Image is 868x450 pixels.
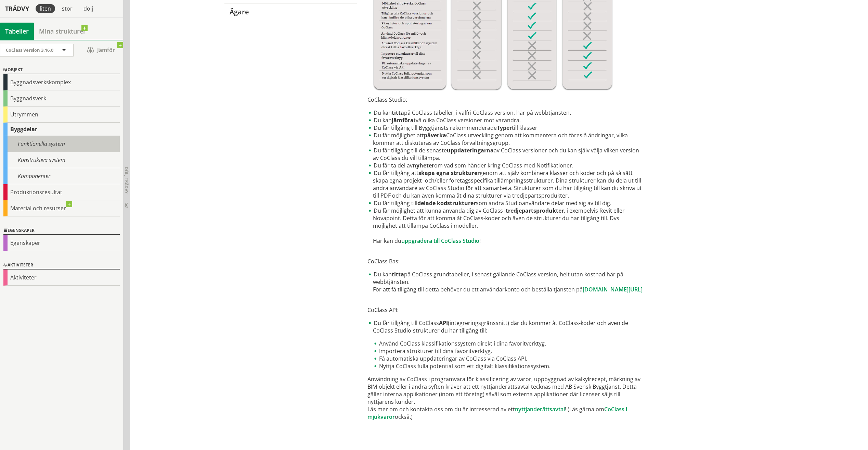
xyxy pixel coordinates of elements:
strong: skapa egna strukturer [418,169,480,177]
strong: tredjepartsprodukter [506,207,564,214]
strong: API [439,319,448,327]
div: Aktiviteter [3,270,120,286]
li: Du får möjlighet att kunna använda dig av CoClass i , i exempelvis Revit eller Novapoint. Detta f... [367,207,644,245]
div: Trädvy [1,5,33,12]
li: Du får tillgång till som andra Studioanvändare delar med sig av till dig. [367,199,644,207]
li: Få automatiska uppdateringar av CoClass via CoClass API. [373,355,644,362]
a: CoClass i mjukvaror [367,405,627,421]
li: Du kan två olika CoClass versioner mot varandra. [367,116,644,124]
li: Du får ta del av om vad som händer kring CoClass med Notifikationer. [367,162,644,169]
a: Mina strukturer [34,23,91,40]
li: Du kan på CoClass grundtabeller, i senast gällande CoClass version, helt utan kostnad här på webb... [367,271,644,293]
span: Dölj trädvy [124,167,129,193]
div: Material och resurser [3,200,120,216]
p: CoClass Bas: [367,250,644,265]
div: stor [58,4,77,13]
div: Komponenter [3,168,120,184]
div: Produktionsresultat [3,184,120,200]
div: Byggnadsverk [3,90,120,107]
strong: titta [392,271,404,278]
li: Du får tillgång att genom att själv kombinera klasser och koder och på så sätt skapa egna projekt... [367,169,644,199]
div: Objekt [3,66,120,74]
div: Egenskaper [3,235,120,251]
div: Byggnadsverkskomplex [3,74,120,90]
li: Du kan på CoClass tabeller, i valfri CoClass version, här på webbtjänsten. [367,109,644,116]
strong: Typer [497,124,512,132]
li: Du får tillgång till Byggtjänsts rekommenderade till klasser [367,124,644,132]
li: Importera strukturer till dina favoritverktyg. [373,347,644,355]
p: CoClass API: [367,299,644,314]
div: Aktiviteter [3,261,120,270]
div: Byggdelar [3,123,120,136]
a: Ägare [224,3,357,21]
a: [DOMAIN_NAME][URL] [583,286,643,293]
strong: jämföra [392,116,414,124]
span: CoClass Version 3.16.0 [6,47,53,53]
div: Egenskaper [3,227,120,235]
li: Du får tillgång till CoClass (integreringsgränssnitt) där du kommer åt CoClass-koder och även de ... [367,319,644,370]
span: Jämför [80,44,121,56]
strong: uppdateringarna [447,147,494,154]
strong: titta [392,109,404,116]
strong: nyheter [413,162,434,169]
strong: delade kodstrukturer [417,199,476,207]
a: nyttjanderättsavtal [515,405,565,413]
li: Du får tillgång till de senaste av CoClass versioner och du kan själv välja vilken version av CoC... [367,147,644,162]
div: Konstruktiva system [3,152,120,168]
li: Nyttja CoClass fulla potential som ett digitalt klassifikationssystem. [373,362,644,370]
li: Använd CoClass klassifikationssystem direkt i dina favoritverktyg. [373,340,644,347]
p: CoClass Studio: [367,96,644,103]
div: liten [36,4,55,13]
div: Utrymmen [3,107,120,123]
a: uppgradera till CoClass Studio [401,237,479,245]
div: dölj [79,4,97,13]
strong: påverka [424,132,446,139]
div: Funktionella system [3,136,120,152]
li: Du får möjlighet att CoClass utveckling genom att kommentera och föreslå ändringar, vilka kommer ... [367,132,644,147]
